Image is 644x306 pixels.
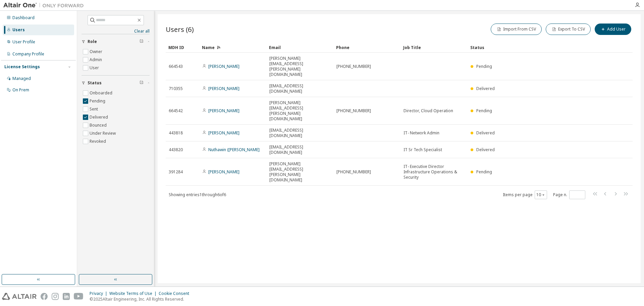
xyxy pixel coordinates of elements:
a: [PERSON_NAME] [208,169,239,175]
a: Clear all [82,29,150,34]
span: Clear filter [140,80,144,86]
label: Onboarded [90,89,114,97]
span: [EMAIL_ADDRESS][DOMAIN_NAME] [269,83,330,94]
span: [PERSON_NAME][EMAIL_ADDRESS][PERSON_NAME][DOMAIN_NAME] [269,100,330,122]
img: facebook.svg [41,293,48,300]
button: Add User [595,24,631,35]
label: Bounced [90,121,108,129]
img: Altair One [3,2,87,9]
span: IT- Executive Director Infrastructure Operations & Security [404,164,465,180]
div: Name [202,42,264,53]
span: Pending [476,108,492,114]
p: © 2025 Altair Engineering, Inc. All Rights Reserved. [90,296,193,302]
span: Pending [476,63,492,69]
img: instagram.svg [52,293,59,300]
span: [PERSON_NAME][EMAIL_ADDRESS][PERSON_NAME][DOMAIN_NAME] [269,56,330,77]
div: License Settings [4,64,40,70]
div: User Profile [12,39,35,45]
a: [PERSON_NAME] [208,130,239,136]
label: Pending [90,97,107,105]
span: IT- Network Admin [404,130,439,136]
div: Phone [336,42,398,53]
label: Delivered [90,113,109,121]
div: On Prem [12,87,29,93]
span: 391284 [169,169,183,175]
label: Admin [90,56,103,64]
span: Page n. [553,190,585,199]
span: Users (6) [166,25,194,34]
div: Users [12,27,25,33]
a: [PERSON_NAME] [208,86,239,91]
div: Privacy [90,291,109,296]
span: [PHONE_NUMBER] [336,108,371,114]
button: 10 [536,192,545,198]
button: Import From CSV [491,24,542,35]
div: Managed [12,76,31,81]
label: Sent [90,105,99,113]
a: [PERSON_NAME] [208,108,239,114]
span: Status [88,80,102,86]
button: Status [82,76,150,90]
span: 664542 [169,108,183,114]
button: Export To CSV [546,24,591,35]
span: 664543 [169,64,183,69]
label: Owner [90,48,104,56]
div: Website Terms of Use [109,291,159,296]
div: Dashboard [12,15,35,20]
img: altair_logo.svg [2,293,37,300]
span: Pending [476,169,492,175]
a: Nuthawin ([PERSON_NAME] [208,147,260,152]
span: [PHONE_NUMBER] [336,64,371,69]
img: youtube.svg [74,293,84,300]
span: [PHONE_NUMBER] [336,169,371,175]
div: MDH ID [168,42,197,53]
span: [EMAIL_ADDRESS][DOMAIN_NAME] [269,128,330,138]
label: Under Review [90,129,117,137]
span: [EMAIL_ADDRESS][DOMAIN_NAME] [269,144,330,155]
span: Role [88,39,97,44]
div: Job Title [403,42,465,53]
label: Revoked [90,137,107,145]
span: IT Sr Tech Specialist [404,147,442,152]
a: [PERSON_NAME] [208,63,239,69]
span: Showing entries 1 through 6 of 6 [169,192,226,198]
span: Delivered [476,86,495,91]
div: Cookie Consent [159,291,193,296]
span: [PERSON_NAME][EMAIL_ADDRESS][PERSON_NAME][DOMAIN_NAME] [269,161,330,183]
span: Delivered [476,147,495,152]
span: Director, Cloud Operation [404,108,453,114]
span: Clear filter [140,39,144,44]
button: Role [82,34,150,49]
div: Company Profile [12,51,44,57]
div: Email [269,42,331,53]
span: 443820 [169,147,183,152]
span: 710355 [169,86,183,91]
div: Status [470,42,598,53]
span: 443818 [169,130,183,136]
span: Delivered [476,130,495,136]
label: User [90,64,100,72]
img: linkedin.svg [63,293,70,300]
span: Items per page [503,190,547,199]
